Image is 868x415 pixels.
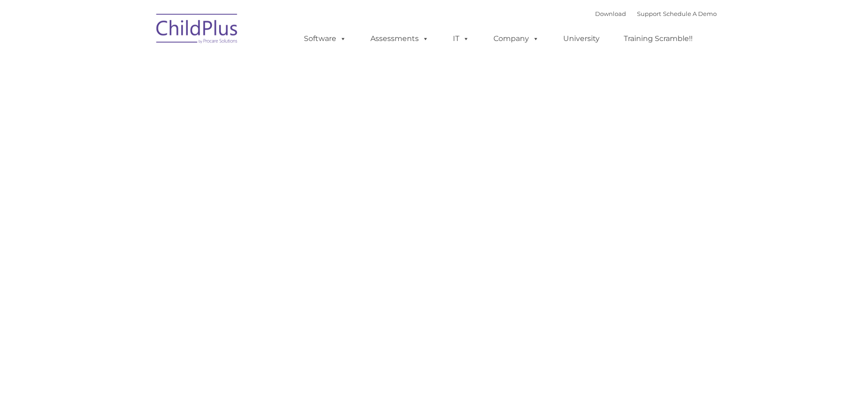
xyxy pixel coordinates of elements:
[595,10,626,17] a: Download
[295,30,355,48] a: Software
[484,30,548,48] a: Company
[595,10,717,17] font: |
[554,30,609,48] a: University
[361,30,438,48] a: Assessments
[637,10,661,17] a: Support
[615,30,702,48] a: Training Scramble!!
[152,7,243,53] img: ChildPlus by Procare Solutions
[663,10,717,17] a: Schedule A Demo
[444,30,478,48] a: IT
